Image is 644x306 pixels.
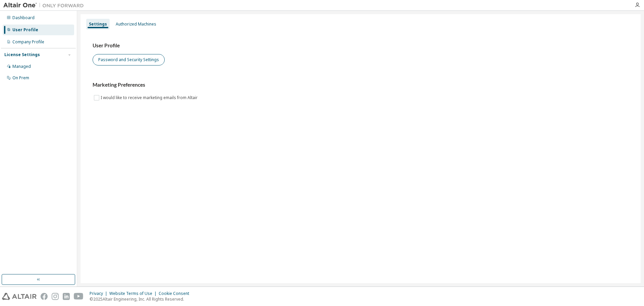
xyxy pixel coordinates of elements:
div: License Settings [4,52,40,57]
h3: Marketing Preferences [93,82,629,88]
div: Cookie Consent [159,291,193,296]
img: Altair One [3,2,87,9]
div: User Profile [12,27,38,33]
img: altair_logo.svg [2,293,37,300]
img: youtube.svg [74,293,84,300]
p: © 2025 Altair Engineering, Inc. All Rights Reserved. [90,296,193,302]
button: Password and Security Settings [93,54,165,65]
img: linkedin.svg [63,293,70,300]
h3: User Profile [93,42,629,49]
div: Authorized Machines [116,21,156,27]
label: I would like to receive marketing emails from Altair [101,94,199,102]
div: Dashboard [12,15,35,20]
div: On Prem [12,75,29,81]
div: Managed [12,64,31,69]
div: Settings [89,21,107,27]
div: Website Terms of Use [109,291,159,296]
img: instagram.svg [52,293,59,300]
div: Company Profile [12,39,44,45]
img: facebook.svg [41,293,48,300]
div: Privacy [90,291,109,296]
